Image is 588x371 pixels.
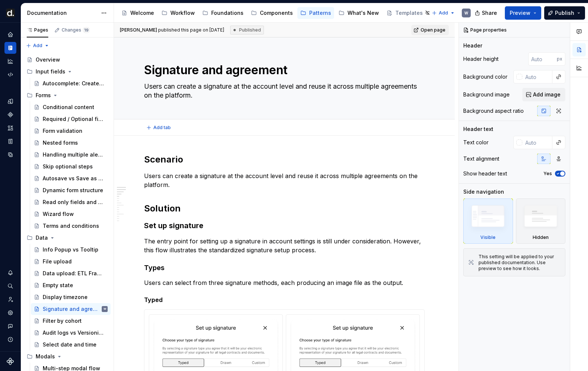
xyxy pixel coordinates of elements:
[383,7,434,19] a: Templates
[143,81,423,101] textarea: Users can create a signature at the account level and reuse it across multiple agreements on the ...
[31,149,111,161] a: Handling multiple alerts
[260,9,293,17] div: Components
[463,139,489,146] div: Text color
[31,184,111,196] a: Dynamic form structure
[36,353,55,360] div: Modals
[43,127,82,135] div: Form validation
[429,8,457,18] button: Add
[4,135,16,147] a: Storybook stories
[43,163,93,170] div: Skip optional steps
[4,42,16,54] a: Documentation
[36,92,51,99] div: Forms
[543,171,552,177] label: Yes
[336,7,382,19] a: What's New
[211,9,244,17] div: Foundations
[4,122,16,134] a: Assets
[4,320,16,332] div: Contact support
[482,9,497,17] span: Share
[24,232,111,244] div: Data
[144,278,425,287] p: Users can select from three signature methods, each producing an image file as the output.
[463,42,482,49] div: Header
[36,68,65,75] div: Input fields
[439,10,448,16] span: Add
[31,339,111,351] a: Select date and time
[4,55,16,67] a: Analytics
[4,95,16,107] div: Design tokens
[27,9,97,17] div: Documentation
[144,203,425,214] h2: Solution
[43,210,74,218] div: Wizard flow
[43,282,73,289] div: Empty state
[120,27,157,33] span: [PERSON_NAME]
[43,104,94,111] div: Conditional content
[4,69,16,81] a: Code automation
[230,26,264,35] div: Published
[153,125,171,131] span: Add tab
[31,208,111,220] a: Wizard flow
[395,9,423,17] div: Templates
[421,27,445,33] span: Open page
[463,125,493,133] div: Header text
[464,10,468,16] div: W
[43,305,100,313] div: Signature and agreement
[31,101,111,113] a: Conditional content
[522,136,552,149] input: Auto
[31,244,111,256] a: Info Popup vs Tooltip
[4,307,16,319] div: Settings
[43,115,104,123] div: Required / Optional field
[7,358,14,365] svg: Supernova Logo
[516,198,566,244] div: Hidden
[24,54,111,66] a: Overview
[480,234,496,240] div: Visible
[144,171,425,189] p: Users can create a signature at the account level and reuse it across multiple agreements on the ...
[43,317,82,325] div: Filter by cohort
[248,7,296,19] a: Components
[4,29,16,40] div: Home
[471,6,502,20] button: Share
[118,6,428,20] div: Page tree
[43,246,98,253] div: Info Popup vs Tooltip
[463,198,513,244] div: Visible
[31,137,111,149] a: Nested forms
[4,293,16,305] a: Invite team
[43,222,99,230] div: Terms and conditions
[43,139,78,147] div: Nested forms
[43,293,88,301] div: Display timezone
[4,149,16,161] a: Data sources
[118,7,157,19] a: Welcome
[120,27,224,33] span: published this page on [DATE]
[463,73,507,81] div: Background color
[31,267,111,279] a: Data upload: ETL Framework
[170,9,195,17] div: Workflow
[24,89,111,101] div: Forms
[31,291,111,303] a: Display timezone
[510,9,530,17] span: Preview
[31,113,111,125] a: Required / Optional field
[4,109,16,121] a: Components
[297,7,334,19] a: Patterns
[555,9,574,17] span: Publish
[143,61,423,79] textarea: Signature and agreement
[31,315,111,327] a: Filter by cohort
[463,91,510,98] div: Background image
[144,122,174,133] button: Add tab
[31,173,111,184] a: Autosave vs Save as draft
[43,175,104,182] div: Autosave vs Save as draft
[144,154,425,165] h2: Scenario
[27,27,48,33] div: Pages
[4,267,16,279] button: Notifications
[557,56,562,62] p: px
[144,296,425,303] h5: Typed
[43,80,104,87] div: Autocomplete: Create new item
[463,55,499,63] div: Header height
[31,161,111,173] a: Skip optional steps
[522,88,565,101] button: Add image
[31,78,111,89] a: Autocomplete: Create new item
[544,6,585,20] button: Publish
